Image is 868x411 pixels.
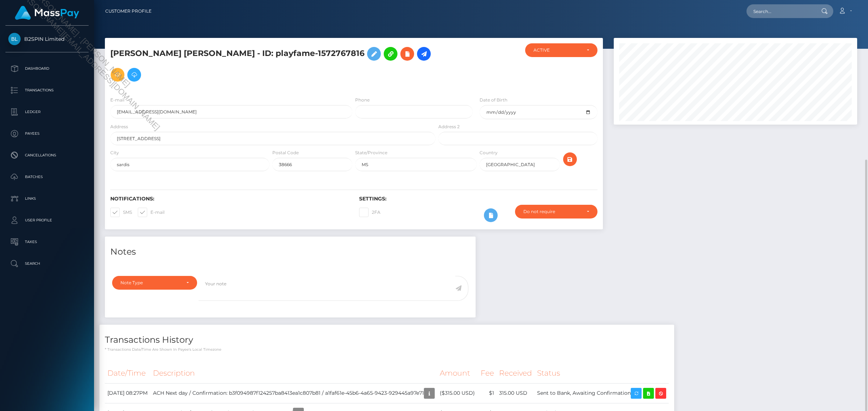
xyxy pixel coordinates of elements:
[746,4,814,18] input: Search...
[5,146,89,164] a: Cancellations
[438,124,460,130] label: Address 2
[359,208,380,217] label: 2FA
[5,168,89,186] a: Batches
[8,128,86,139] p: Payees
[437,383,478,403] td: ($315.00 USD)
[8,215,86,226] p: User Profile
[112,276,197,290] button: Note Type
[515,205,597,219] button: Do not require
[5,36,89,42] span: B2SPIN Limited
[480,150,498,156] label: Country
[478,383,497,403] td: $1
[110,246,470,258] h4: Notes
[5,125,89,143] a: Payees
[5,103,89,121] a: Ledger
[535,363,669,383] th: Status
[110,97,124,103] label: E-mail
[5,233,89,251] a: Taxes
[15,6,79,20] img: MassPay Logo
[497,383,535,403] td: 315.00 USD
[8,150,86,161] p: Cancellations
[105,334,669,346] h4: Transactions History
[110,43,431,85] h5: [PERSON_NAME] [PERSON_NAME] - ID: playfame-
[8,33,21,45] img: B2SPIN Limited
[110,208,132,217] label: SMS
[105,363,150,383] th: Date/Time
[150,383,437,403] td: ACH Next day / Confirmation: b3f094987f124257ba8413ea1c807b81 / a1faf61e-45b6-4a65-9423-929445a97e71
[150,363,437,383] th: Description
[272,150,299,156] label: Postal Code
[318,48,365,58] mh: 1572767816
[110,124,128,130] label: Address
[5,190,89,208] a: Links
[5,60,89,78] a: Dashboard
[533,47,580,53] div: ACTIVE
[105,4,152,19] a: Customer Profile
[8,172,86,182] p: Batches
[5,255,89,273] a: Search
[120,280,180,286] div: Note Type
[525,43,597,57] button: ACTIVE
[355,97,370,103] label: Phone
[105,383,150,403] td: [DATE] 08:27PM
[8,85,86,96] p: Transactions
[8,258,86,269] p: Search
[8,107,86,117] p: Ledger
[523,209,581,215] div: Do not require
[497,363,535,383] th: Received
[138,208,165,217] label: E-mail
[437,363,478,383] th: Amount
[110,196,348,202] h6: Notifications:
[5,211,89,229] a: User Profile
[5,81,89,99] a: Transactions
[480,97,507,103] label: Date of Birth
[105,347,669,352] p: * Transactions date/time are shown in payee's local timezone
[8,63,86,74] p: Dashboard
[535,383,669,403] td: Sent to Bank, Awaiting Confirmation
[359,196,597,202] h6: Settings:
[478,363,497,383] th: Fee
[8,193,86,204] p: Links
[417,47,431,61] a: Initiate Payout
[8,237,86,247] p: Taxes
[355,150,387,156] label: State/Province
[110,150,119,156] label: City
